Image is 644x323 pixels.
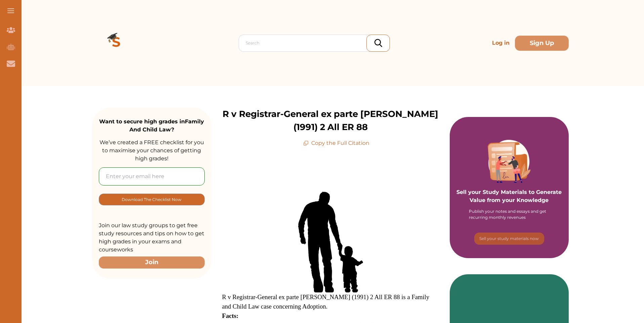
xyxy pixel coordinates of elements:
[298,192,363,292] img: Father-Child-Custody-Rights-193x300.png
[222,293,430,310] span: R v Registrar-General ex parte [PERSON_NAME] (1991) 2 All ER 88 is a Family and Child Law case co...
[99,167,205,186] input: Enter your email here
[488,140,531,183] img: Purple card image
[515,36,569,51] button: Sign Up
[303,139,369,147] p: Copy the Full Citation
[211,108,450,134] p: R v Registrar-General ex parte [PERSON_NAME] (1991) 2 All ER 88
[122,196,182,203] p: Download The Checklist Now
[99,256,205,268] button: Join
[489,36,512,50] p: Log in
[99,139,204,162] span: We’ve created a FREE checklist for you to maximise your chances of getting high grades!
[479,236,539,242] p: Sell your study materials now
[469,208,550,220] div: Publish your notes and essays and get recurring monthly revenues
[474,233,544,245] button: [object Object]
[99,118,204,133] strong: Want to secure high grades in Family And Child Law ?
[92,19,140,67] img: Logo
[374,39,382,47] img: search_icon
[456,169,562,204] p: Sell your Study Materials to Generate Value from your Knowledge
[99,221,205,254] p: Join our law study groups to get free study resources and tips on how to get high grades in your ...
[99,194,205,205] button: [object Object]
[222,312,239,319] strong: Facts:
